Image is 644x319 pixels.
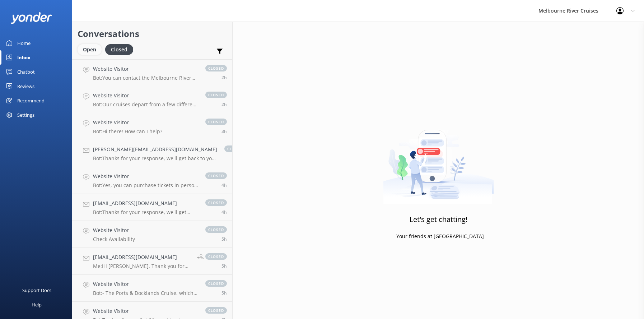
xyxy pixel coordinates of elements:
[72,86,232,113] a: Website VisitorBot:Our cruises depart from a few different locations along [GEOGRAPHIC_DATA] and ...
[221,101,227,107] span: Aug 25 2025 12:29pm (UTC +10:00) Australia/Sydney
[205,226,227,233] span: closed
[205,65,227,71] span: closed
[93,128,162,135] p: Bot: Hi there! How can I help?
[93,280,198,288] h4: Website Visitor
[93,101,198,108] p: Bot: Our cruises depart from a few different locations along [GEOGRAPHIC_DATA] and Federation [GE...
[221,182,227,188] span: Aug 25 2025 10:34am (UTC +10:00) Australia/Sydney
[93,145,217,153] h4: [PERSON_NAME][EMAIL_ADDRESS][DOMAIN_NAME]
[93,290,198,296] p: Bot: - The Ports & Docklands Cruise, which lasts approximately 1 hour, departs from [GEOGRAPHIC_D...
[93,75,198,81] p: Bot: You can contact the Melbourne River Cruises team by emailing [EMAIL_ADDRESS][DOMAIN_NAME]. V...
[72,59,232,86] a: Website VisitorBot:You can contact the Melbourne River Cruises team by emailing [EMAIL_ADDRESS][D...
[383,115,494,204] img: artwork of a man stealing a conversation from at giant smartphone
[221,236,227,242] span: Aug 25 2025 10:12am (UTC +10:00) Australia/Sydney
[78,27,227,41] h2: Conversations
[93,263,192,269] p: Me: Hi [PERSON_NAME], Thank you for your patience. Our office hours are [DATE] to [DATE], from 9:...
[93,119,162,126] h4: Website Visitor
[72,167,232,194] a: Website VisitorBot:Yes, you can purchase tickets in person at [GEOGRAPHIC_DATA] (Berth 2) and Fed...
[93,182,198,189] p: Bot: Yes, you can purchase tickets in person at [GEOGRAPHIC_DATA] (Berth 2) and Federation Wharf ...
[93,226,135,234] h4: Website Visitor
[72,221,232,248] a: Website VisitorCheck Availabilityclosed5h
[17,108,34,122] div: Settings
[105,44,133,55] div: Closed
[93,65,198,73] h4: Website Visitor
[221,128,227,134] span: Aug 25 2025 11:56am (UTC +10:00) Australia/Sydney
[105,45,137,53] a: Closed
[11,12,52,24] img: yonder-white-logo.png
[78,45,105,53] a: Open
[17,36,31,50] div: Home
[93,172,198,180] h4: Website Visitor
[205,199,227,206] span: closed
[221,74,227,80] span: Aug 25 2025 01:11pm (UTC +10:00) Australia/Sydney
[93,236,135,242] p: Check Availability
[72,140,232,167] a: [PERSON_NAME][EMAIL_ADDRESS][DOMAIN_NAME]Bot:Thanks for your response, we'll get back to you as s...
[72,248,232,275] a: [EMAIL_ADDRESS][DOMAIN_NAME]Me:Hi [PERSON_NAME], Thank you for your patience. Our office hours ar...
[17,93,45,108] div: Recommend
[221,263,227,269] span: Aug 25 2025 09:57am (UTC +10:00) Australia/Sydney
[393,232,484,240] p: - Your friends at [GEOGRAPHIC_DATA]
[17,65,35,79] div: Chatbot
[93,209,198,216] p: Bot: Thanks for your response, we'll get back to you as soon as we can during opening hours.
[205,253,227,260] span: closed
[205,172,227,179] span: closed
[205,119,227,125] span: closed
[72,275,232,302] a: Website VisitorBot:- The Ports & Docklands Cruise, which lasts approximately 1 hour, departs from...
[221,290,227,296] span: Aug 25 2025 09:37am (UTC +10:00) Australia/Sydney
[410,214,467,225] h3: Let's get chatting!
[17,50,31,65] div: Inbox
[93,199,198,207] h4: [EMAIL_ADDRESS][DOMAIN_NAME]
[93,155,217,162] p: Bot: Thanks for your response, we'll get back to you as soon as we can during opening hours.
[205,280,227,287] span: closed
[221,209,227,215] span: Aug 25 2025 10:28am (UTC +10:00) Australia/Sydney
[93,307,198,315] h4: Website Visitor
[72,113,232,140] a: Website VisitorBot:Hi there! How can I help?closed3h
[78,44,102,55] div: Open
[32,297,42,312] div: Help
[22,283,51,297] div: Support Docs
[205,92,227,98] span: closed
[72,194,232,221] a: [EMAIL_ADDRESS][DOMAIN_NAME]Bot:Thanks for your response, we'll get back to you as soon as we can...
[17,79,34,93] div: Reviews
[93,92,198,100] h4: Website Visitor
[93,253,192,261] h4: [EMAIL_ADDRESS][DOMAIN_NAME]
[205,307,227,314] span: closed
[224,145,246,152] span: closed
